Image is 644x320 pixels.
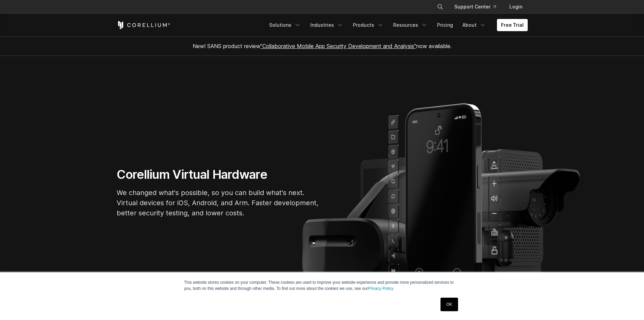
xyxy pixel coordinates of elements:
[265,19,528,31] div: Navigation Menu
[449,1,501,13] a: Support Center
[117,188,319,218] p: We changed what's possible, so you can build what's next. Virtual devices for iOS, Android, and A...
[117,21,170,29] a: Corellium Home
[458,19,490,31] a: About
[433,19,457,31] a: Pricing
[193,43,452,49] span: New! SANS product review now available.
[349,19,388,31] a: Products
[265,19,305,31] a: Solutions
[389,19,432,31] a: Resources
[184,279,460,292] p: This website stores cookies on your computer. These cookies are used to improve your website expe...
[504,1,528,13] a: Login
[440,298,458,311] a: OK
[429,1,528,13] div: Navigation Menu
[117,167,319,182] h1: Corellium Virtual Hardware
[306,19,348,31] a: Industries
[497,19,528,31] a: Free Trial
[434,1,446,13] button: Search
[260,43,416,49] a: "Collaborative Mobile App Security Development and Analysis"
[368,286,394,291] a: Privacy Policy.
